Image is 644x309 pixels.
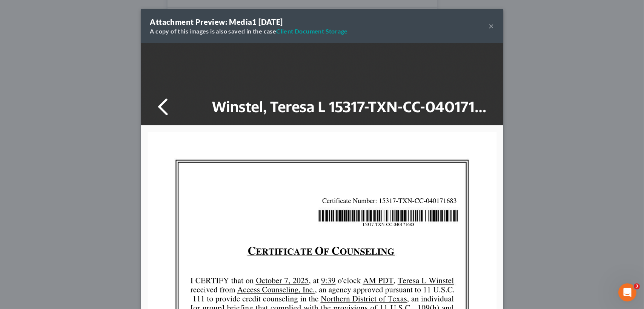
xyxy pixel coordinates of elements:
[150,17,283,26] strong: Attachment Preview: Media1 [DATE]
[489,21,494,30] button: ×
[634,283,640,289] span: 3
[150,27,348,35] div: A copy of this images is also saved in the case
[276,27,347,35] a: Client Document Storage
[618,283,636,301] iframe: Intercom live chat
